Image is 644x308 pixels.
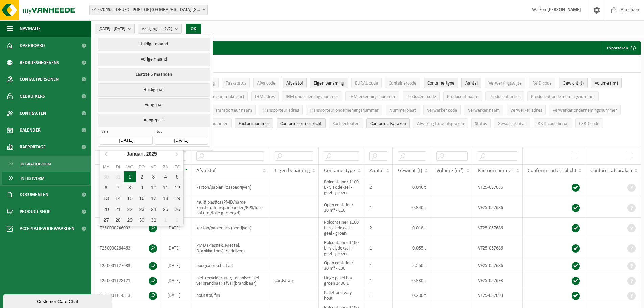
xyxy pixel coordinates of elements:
span: Gebruikers [20,88,45,105]
img: website_grey.svg [11,18,16,23]
button: Conform sorteerplicht : Activate to sort [277,118,326,128]
td: Hoge palletbox groen 1400 L [319,273,364,288]
td: 1 [364,258,393,273]
button: AantalAantal: Activate to sort [461,78,481,88]
button: Exporteren [602,41,640,55]
span: Afvalstof [196,168,216,173]
td: VF25-057686 [473,177,523,197]
span: Contactpersonen [20,71,59,88]
td: 0,340 t [393,197,431,218]
td: Open container 10 m³ - C10 [319,197,364,218]
button: TaakstatusTaakstatus: Activate to sort [222,78,250,88]
span: Producent adres [489,94,520,99]
button: Aangepast [98,114,210,127]
span: 01-070495 - DEUFOL PORT OF ANTWERP NV - ANTWERPEN [90,5,207,15]
td: 0,055 t [393,238,431,258]
td: multi plastics (PMD/harde kunststoffen/spanbanden/EPS/folie naturel/folie gemengd) [191,197,269,218]
span: Documenten [20,186,48,203]
div: 31 [112,171,124,182]
div: 10 [148,182,160,193]
button: StatusStatus: Activate to sort [471,118,491,128]
span: Transporteur ondernemingsnummer [310,108,379,113]
div: 1 [160,215,171,226]
td: 1 [364,288,393,303]
span: Containertype [324,168,355,173]
span: Verwerker code [427,108,457,113]
button: NummerplaatNummerplaat: Activate to sort [386,105,420,115]
span: IHM adres [255,94,275,99]
span: Contracten [20,105,46,122]
div: 11 [160,182,171,193]
span: Status [475,121,487,126]
span: Kalender [20,122,41,139]
span: Verwerker ondernemingsnummer [553,108,617,113]
td: T250001128121 [95,273,162,288]
button: R&D codeR&amp;D code: Activate to sort [529,78,555,88]
span: Conform sorteerplicht [280,121,322,126]
span: Gewicht (t) [563,81,584,86]
span: Taakstatus [226,81,246,86]
span: Factuurnummer [239,121,269,126]
td: VF25-057686 [473,197,523,218]
div: 8 [124,182,136,193]
div: ma [100,164,112,170]
td: T250001127683 [95,258,162,273]
td: VF25-057693 [473,288,523,303]
td: niet recycleerbaar, technisch niet verbrandbaar afval (brandbaar) [191,273,269,288]
td: 2 [364,218,393,238]
span: Eigen benaming [275,168,310,173]
td: hoogcalorisch afval [191,258,269,273]
button: Volume (m³)Volume (m³): Activate to sort [591,78,622,88]
button: Transporteur ondernemingsnummerTransporteur ondernemingsnummer : Activate to sort [306,105,382,115]
a: In lijstvorm [2,172,90,185]
iframe: chat widget [3,293,113,308]
td: [DATE] [162,258,191,273]
span: Afvalcode [257,81,276,86]
span: Rapportage [20,139,46,156]
div: 4 [160,171,171,182]
button: IHM adresIHM adres: Activate to sort [251,91,279,101]
div: 23 [136,204,148,215]
div: 29 [124,215,136,226]
div: wo [124,164,136,170]
td: VF25-057693 [473,273,523,288]
span: tot [155,129,208,136]
div: 25 [160,204,171,215]
div: Keywords op verkeer [74,40,116,44]
button: Producent adresProducent adres: Activate to sort [485,91,524,101]
span: Transporteur naam [215,108,252,113]
span: Vestigingen [142,24,172,34]
button: VerwerkingswijzeVerwerkingswijze: Activate to sort [485,78,525,88]
button: Conform afspraken : Activate to sort [366,118,410,128]
td: Pallet one way hout [319,288,364,303]
div: 7 [112,182,124,193]
span: In grafiekvorm [21,158,51,170]
button: Vorige maand [98,53,210,66]
td: 0,200 t [393,288,431,303]
img: logo_orange.svg [11,11,16,16]
button: Gewicht (t)Gewicht (t): Activate to sort [559,78,588,88]
span: Bedrijfsgegevens [20,54,59,71]
span: Sorteerfouten [333,121,359,126]
a: In grafiekvorm [2,157,90,170]
button: Verwerker naamVerwerker naam: Activate to sort [464,105,503,115]
button: Afwijking t.o.v. afsprakenAfwijking t.o.v. afspraken: Activate to sort [413,118,468,128]
img: tab_domain_overview_orange.svg [19,39,24,45]
button: Huidig jaar [98,83,210,97]
td: [DATE] [162,218,191,238]
div: Januari, [124,148,160,159]
div: 31 [148,215,160,226]
span: CSRD code [579,121,599,126]
span: [DATE] - [DATE] [98,24,125,34]
div: 18 [160,193,171,204]
i: 2025 [146,151,157,156]
td: 5,250 t [393,258,431,273]
button: Verwerker ondernemingsnummerVerwerker ondernemingsnummer: Activate to sort [549,105,621,115]
button: AfvalcodeAfvalcode: Activate to sort [253,78,279,88]
td: 0,018 t [393,218,431,238]
span: In lijstvorm [21,172,44,185]
button: Verwerker adresVerwerker adres: Activate to sort [507,105,546,115]
td: Rolcontainer 1100 L - vlak deksel - geel - groen [319,218,364,238]
td: 2 [364,177,393,197]
div: 1 [124,171,136,182]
